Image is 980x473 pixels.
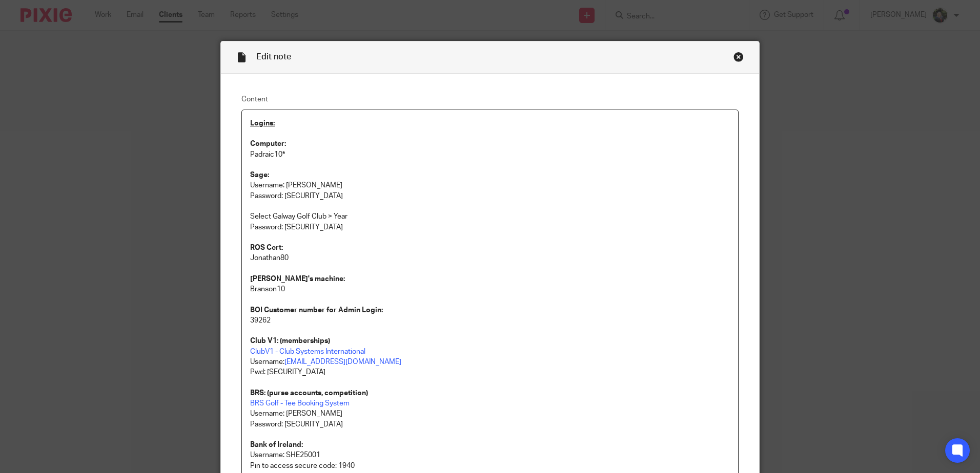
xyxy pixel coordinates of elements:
[250,441,303,448] strong: Bank of Ireland:
[250,450,730,460] p: Username: SHE25001
[250,337,330,345] strong: Club V1: (memberships)
[250,222,730,232] p: Password: [SECURITY_DATA]
[250,357,730,367] p: Username:
[250,211,730,222] p: Select Galway Golf Club > Year
[733,52,744,62] div: Close this dialog window
[250,253,730,263] p: Jonathan80
[250,180,730,190] p: Username: [PERSON_NAME]
[250,461,730,471] p: Pin to access secure code: 1940
[250,191,730,201] p: Password: [SECURITY_DATA]
[250,149,730,160] p: Padraic10*
[284,358,401,365] a: [EMAIL_ADDRESS][DOMAIN_NAME]
[250,244,283,251] strong: ROS Cert:
[250,348,365,355] a: ClubV1 - Club Systems International
[256,53,291,61] span: Edit note
[250,400,350,407] a: BRS Golf - Tee Booking System
[250,120,275,127] u: Logins:
[250,408,730,419] p: Username: [PERSON_NAME]
[250,307,383,314] strong: BOI Customer number for Admin Login:
[250,315,730,326] p: 39262
[250,419,730,429] p: Password: [SECURITY_DATA]
[250,367,730,377] p: Pwd: [SECURITY_DATA]
[250,284,730,294] p: Branson10
[250,275,345,283] strong: [PERSON_NAME]'s machine:
[250,171,269,179] strong: Sage:
[250,390,368,397] strong: BRS: (purse accounts, competition)
[250,140,286,147] strong: Computer:
[241,94,739,104] label: Content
